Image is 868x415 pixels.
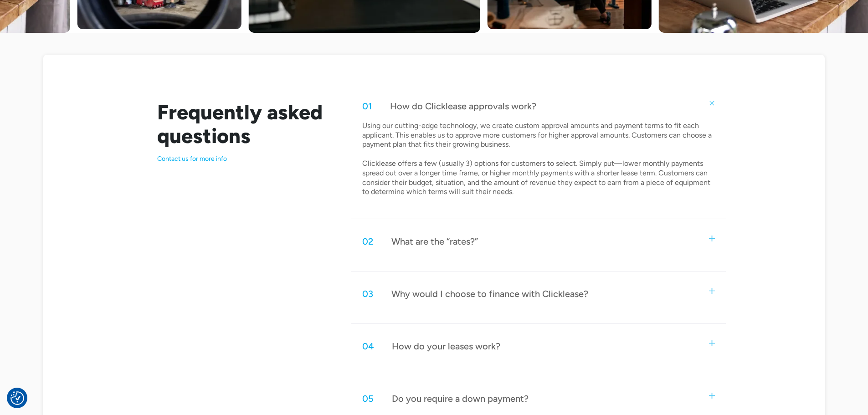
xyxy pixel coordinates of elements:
[392,340,500,352] div: How do your leases work?
[362,236,373,247] div: 02
[391,236,478,247] div: What are the “rates?”
[708,99,716,107] img: small plus
[157,100,330,148] h2: Frequently asked questions
[10,391,24,405] img: Revisit consent button
[709,393,715,399] img: small plus
[709,288,715,294] img: small plus
[362,393,374,405] div: 05
[362,100,372,112] div: 01
[362,121,712,197] p: Using our cutting-edge technology, we create custom approval amounts and payment terms to fit eac...
[391,288,588,300] div: Why would I choose to finance with Clicklease?
[390,100,536,112] div: How do Clicklease approvals work?
[157,155,330,163] p: Contact us for more info
[10,391,24,405] button: Consent Preferences
[709,340,715,346] img: small plus
[392,393,529,405] div: Do you require a down payment?
[362,288,373,300] div: 03
[362,340,374,352] div: 04
[709,236,715,241] img: small plus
